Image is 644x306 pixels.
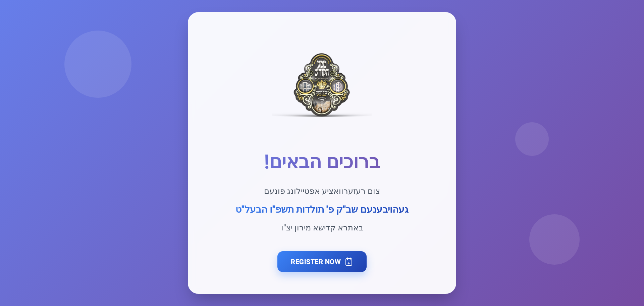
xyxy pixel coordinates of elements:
[210,151,434,173] h1: ברוכים הבאים!
[277,251,367,272] a: Register Now
[210,201,434,218] p: געהויבענעם שב"ק פ' תולדות תשפ"ו הבעל"ט
[210,184,434,199] p: צום רעזערוואציע אפטיילונג פונעם
[210,221,434,235] p: באתרא קדישא מירון יצ"ו
[272,34,372,135] img: Meron Toldos Logo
